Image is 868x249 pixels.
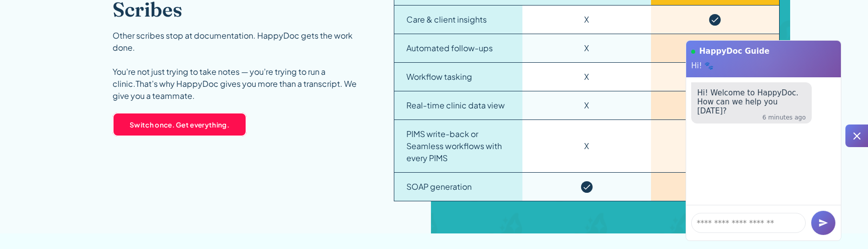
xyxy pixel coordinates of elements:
div: Real-time clinic data view [406,99,505,111]
div: X [584,14,589,26]
div: X [584,140,589,152]
div: Workflow tasking [406,71,472,83]
div: PIMS write-back or Seamless workflows with every PIMS [406,128,510,164]
a: Switch once. Get everything. [113,112,247,137]
div: Automated follow-ups [406,42,493,54]
div: X [584,71,589,83]
div: X [584,99,589,111]
div: Care & client insights [406,14,487,26]
div: SOAP generation [406,181,472,193]
img: Checkmark [581,181,593,193]
img: Checkmark [709,14,721,26]
div: X [584,42,589,54]
div: Other scribes stop at documentation. HappyDoc gets the work done. You’re not just trying to take ... [113,30,370,102]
